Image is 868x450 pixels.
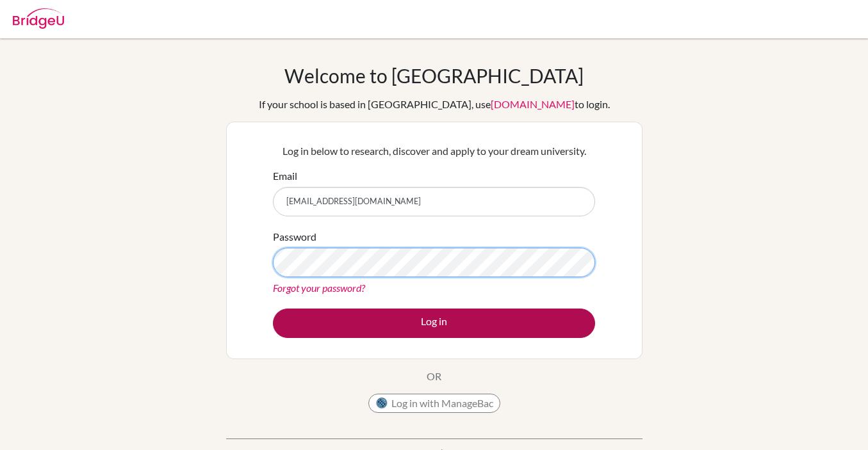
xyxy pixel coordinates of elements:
[491,98,575,110] a: [DOMAIN_NAME]
[368,394,500,413] button: Log in with ManageBac
[284,64,584,87] h1: Welcome to [GEOGRAPHIC_DATA]
[273,143,595,159] p: Log in below to research, discover and apply to your dream university.
[273,229,316,245] label: Password
[273,168,297,184] label: Email
[13,8,64,29] img: Bridge-U
[273,309,595,338] button: Log in
[259,97,610,112] div: If your school is based in [GEOGRAPHIC_DATA], use to login.
[273,282,365,294] a: Forgot your password?
[427,369,441,384] p: OR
